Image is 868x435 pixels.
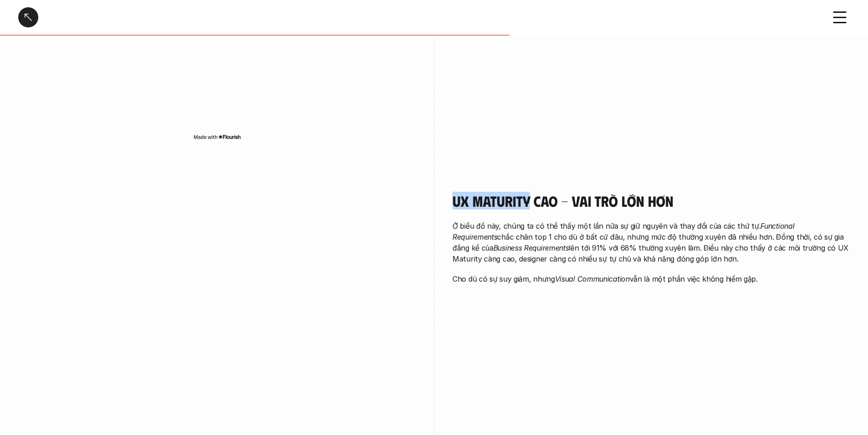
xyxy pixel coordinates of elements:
em: Visual Communication [555,274,630,283]
h4: UX Maturity cao - vai trò lớn hơn [452,192,850,210]
img: Made with Flourish [193,133,241,141]
em: Business Requirements [493,243,569,252]
p: Cho dù có sự suy giảm, nhưng vẫn là một phần việc không hiếm gặp. [452,273,850,284]
p: Ở biểu đồ này, chúng ta có thể thấy một lần nữa sự giữ nguyên và thay đổi của các thứ tự. chắc ch... [452,220,850,264]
